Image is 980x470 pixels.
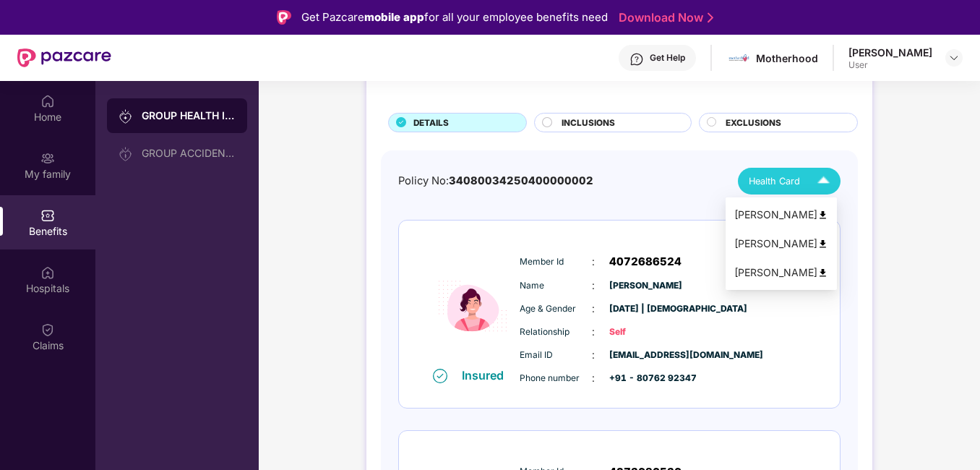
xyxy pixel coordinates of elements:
[40,265,55,280] img: svg+xml;base64,PHN2ZyBpZD0iSG9zcGl0YWxzIiB4bWxucz0iaHR0cDovL3d3dy53My5vcmcvMjAwMC9zdmciIHdpZHRoPS...
[40,322,55,337] img: svg+xml;base64,PHN2ZyBpZD0iQ2xhaW0iIHhtbG5zPSJodHRwOi8vd3d3LnczLm9yZy8yMDAwL3N2ZyIgd2lkdGg9IjIwIi...
[609,372,682,385] span: +91 - 80762 92347
[40,94,55,108] img: svg+xml;base64,PHN2ZyBpZD0iSG9tZSIgeG1sbnM9Imh0dHA6Ly93d3cudzMub3JnLzIwMDAvc3ZnIiB3aWR0aD0iMjAiIG...
[650,52,685,64] div: Get Help
[726,116,781,129] span: EXCLUSIONS
[520,255,592,269] span: Member Id
[734,207,828,223] div: [PERSON_NAME]
[119,109,133,124] img: svg+xml;base64,PHN2ZyB3aWR0aD0iMjAiIGhlaWdodD0iMjAiIHZpZXdCb3g9IjAgMCAyMCAyMCIgZmlsbD0ibm9uZSIgeG...
[728,48,749,69] img: motherhood%20_%20logo.png
[413,116,449,129] span: DETAILS
[433,369,447,383] img: svg+xml;base64,PHN2ZyB4bWxucz0iaHR0cDovL3d3dy53My5vcmcvMjAwMC9zdmciIHdpZHRoPSIxNiIgaGVpZ2h0PSIxNi...
[609,279,682,293] span: [PERSON_NAME]
[629,52,644,67] img: svg+xml;base64,PHN2ZyBpZD0iSGVscC0zMngzMiIgeG1sbnM9Imh0dHA6Ly93d3cudzMub3JnLzIwMDAvc3ZnIiB3aWR0aD...
[738,168,841,195] button: Health Card
[277,10,291,25] img: Logo
[449,174,593,187] span: 34080034250400000002
[817,268,828,278] img: svg+xml;base64,PHN2ZyB4bWxucz0iaHR0cDovL3d3dy53My5vcmcvMjAwMC9zdmciIHdpZHRoPSI0OCIgaGVpZ2h0PSI0OC...
[592,278,595,294] span: :
[592,324,595,340] span: :
[142,108,236,123] div: GROUP HEALTH INSURANCE
[817,210,828,221] img: svg+xml;base64,PHN2ZyB4bWxucz0iaHR0cDovL3d3dy53My5vcmcvMjAwMC9zdmciIHdpZHRoPSI0OCIgaGVpZ2h0PSI0OC...
[609,325,682,339] span: Self
[364,10,424,24] strong: mobile app
[429,245,516,367] img: icon
[708,10,713,25] img: Stroke
[592,254,595,270] span: :
[142,148,236,159] div: GROUP ACCIDENTAL INSURANCE
[756,51,818,65] div: Motherhood
[520,349,592,362] span: Email ID
[301,9,608,26] div: Get Pazcare for all your employee benefits need
[609,302,682,316] span: [DATE] | [DEMOGRAPHIC_DATA]
[609,349,682,362] span: [EMAIL_ADDRESS][DOMAIN_NAME]
[592,301,595,317] span: :
[948,52,960,64] img: svg+xml;base64,PHN2ZyBpZD0iRHJvcGRvd24tMzJ4MzIiIHhtbG5zPSJodHRwOi8vd3d3LnczLm9yZy8yMDAwL3N2ZyIgd2...
[848,59,932,71] div: User
[734,236,828,252] div: [PERSON_NAME]
[119,147,133,161] img: svg+xml;base64,PHN2ZyB3aWR0aD0iMjAiIGhlaWdodD0iMjAiIHZpZXdCb3g9IjAgMCAyMCAyMCIgZmlsbD0ibm9uZSIgeG...
[734,265,828,281] div: [PERSON_NAME]
[749,174,800,189] span: Health Card
[398,173,593,189] div: Policy No:
[811,168,836,194] img: Icuh8uwCUCF+XjCZyLQsAKiDCM9HiE6CMYmKQaPGkZKaA32CAAACiQcFBJY0IsAAAAASUVORK5CYII=
[520,302,592,316] span: Age & Gender
[520,279,592,293] span: Name
[520,325,592,339] span: Relationship
[40,208,55,223] img: svg+xml;base64,PHN2ZyBpZD0iQmVuZWZpdHMiIHhtbG5zPSJodHRwOi8vd3d3LnczLm9yZy8yMDAwL3N2ZyIgd2lkdGg9Ij...
[609,253,682,270] span: 4072686524
[619,10,709,25] a: Download Now
[17,48,111,67] img: New Pazcare Logo
[592,347,595,363] span: :
[520,372,592,385] span: Phone number
[848,46,932,59] div: [PERSON_NAME]
[562,116,615,129] span: INCLUSIONS
[40,151,55,166] img: svg+xml;base64,PHN2ZyB3aWR0aD0iMjAiIGhlaWdodD0iMjAiIHZpZXdCb3g9IjAgMCAyMCAyMCIgZmlsbD0ibm9uZSIgeG...
[462,368,512,383] div: Insured
[817,239,828,249] img: svg+xml;base64,PHN2ZyB4bWxucz0iaHR0cDovL3d3dy53My5vcmcvMjAwMC9zdmciIHdpZHRoPSI0OCIgaGVpZ2h0PSI0OC...
[592,370,595,386] span: :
